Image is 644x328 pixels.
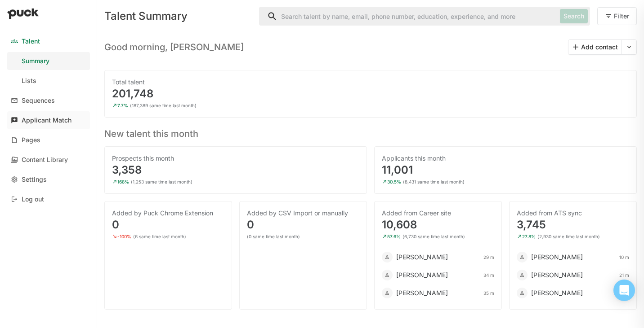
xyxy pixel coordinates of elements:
div: (8,431 same time last month) [403,179,465,184]
h3: Good morning, [PERSON_NAME] [104,42,244,52]
div: [PERSON_NAME] [531,289,583,297]
div: (6 same time last month) [133,234,186,239]
div: Content Library [22,156,68,164]
div: (6,730 same time last month) [402,234,465,239]
div: Open Intercom Messenger [613,280,635,301]
div: 0 [112,219,224,230]
div: 3,358 [112,165,359,175]
div: Added from Career site [382,209,494,218]
div: Applicant Match [22,117,72,124]
div: Added by Puck Chrome Extension [112,209,224,218]
div: Lists [22,77,36,85]
div: Settings [22,176,47,184]
div: Added by CSV Import or manually [247,209,359,218]
div: Talent [22,38,40,45]
div: Prospects this month [112,154,359,163]
div: (187,389 same time last month) [130,103,197,108]
a: Pages [7,131,90,149]
div: 34 m [483,272,494,278]
div: Talent Summary [104,11,252,22]
a: Sequences [7,92,90,109]
div: 29 m [483,254,494,260]
div: (2,930 same time last month) [537,234,600,239]
div: (0 same time last month) [247,234,300,239]
a: Talent [7,32,90,50]
div: [PERSON_NAME] [396,271,448,280]
h3: New talent this month [104,125,637,139]
a: Content Library [7,151,90,169]
div: Summary [22,57,49,65]
div: 3,745 [517,219,629,230]
div: Sequences [22,97,55,105]
div: 168% [117,179,129,184]
div: 0 [247,219,359,230]
div: 201,748 [112,88,629,99]
a: Lists [7,72,90,90]
div: Total talent [112,78,629,87]
div: Pages [22,136,40,144]
div: [PERSON_NAME] [396,253,448,262]
div: 35 m [483,290,494,296]
div: 7.7% [117,103,128,108]
div: 30.5% [387,179,401,184]
div: [PERSON_NAME] [531,271,583,280]
div: Added from ATS sync [517,209,629,218]
div: [PERSON_NAME] [531,253,583,262]
div: [PERSON_NAME] [396,289,448,297]
button: Add contact [568,40,622,54]
div: Log out [22,196,44,203]
div: 10,608 [382,219,494,230]
div: (1,253 same time last month) [131,179,192,184]
button: Filter [597,7,637,25]
div: -100% [117,234,131,239]
div: 27.8% [522,234,536,239]
div: 21 m [619,272,629,278]
div: 57.6% [387,234,401,239]
a: Settings [7,171,90,188]
input: Search [259,7,556,25]
div: 10 m [619,254,629,260]
div: 11,001 [382,165,629,175]
a: Applicant Match [7,111,90,129]
a: Summary [7,52,90,70]
div: Applicants this month [382,154,629,163]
